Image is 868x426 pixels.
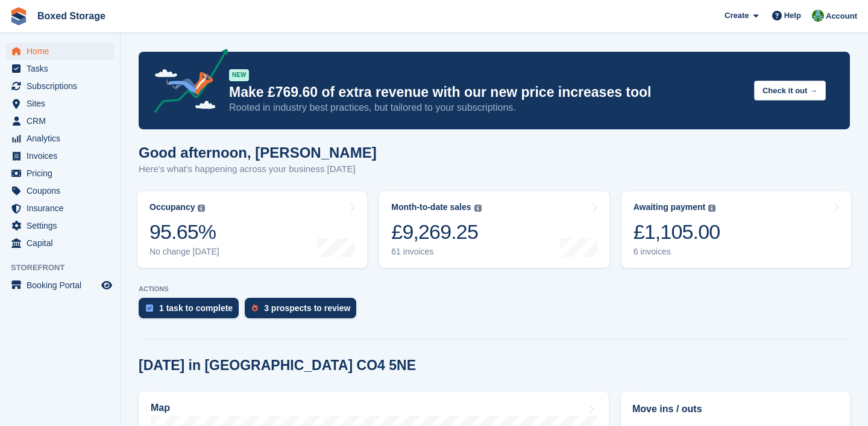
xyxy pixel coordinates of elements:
[229,69,249,81] div: NEW
[99,278,114,292] a: Preview store
[708,205,715,212] img: icon-info-grey-7440780725fd019a000dd9b08b2336e03edf1995a4989e88bcd33f0948082b44.svg
[27,277,99,294] span: Booking Portal
[6,113,114,129] a: menu
[144,49,228,117] img: price-adjustments-announcement-icon-8257ccfd72463d97f412b2fc003d46551f7dbcb40ab6d574587a9cd5c0d94...
[139,357,416,374] h2: [DATE] in [GEOGRAPHIC_DATA] CO4 5NE
[6,277,114,294] a: menu
[27,60,99,77] span: Tasks
[27,43,99,60] span: Home
[6,43,114,60] a: menu
[159,303,233,313] div: 1 task to complete
[27,113,99,129] span: CRM
[27,147,99,164] span: Invoices
[6,182,114,199] a: menu
[151,403,170,413] h2: Map
[725,10,749,22] span: Create
[826,10,857,22] span: Account
[27,165,99,182] span: Pricing
[391,220,481,244] div: £9,269.25
[139,162,377,176] p: Here's what's happening across your business [DATE]
[146,304,153,312] img: task-75834270c22a3079a89374b754ae025e5fb1db73e45f91037f5363f120a921f8.svg
[10,7,28,25] img: stora-icon-8386f47178a22dfd0bd8f6a31ec36ba5ce8667c1dd55bd0f319d3a0aa187defe.svg
[137,191,367,268] a: Occupancy 95.65% No change [DATE]
[139,298,245,324] a: 1 task to complete
[6,78,114,94] a: menu
[27,95,99,112] span: Sites
[474,205,482,212] img: icon-info-grey-7440780725fd019a000dd9b08b2336e03edf1995a4989e88bcd33f0948082b44.svg
[6,147,114,164] a: menu
[149,202,195,212] div: Occupancy
[27,217,99,234] span: Settings
[379,191,609,268] a: Month-to-date sales £9,269.25 61 invoices
[245,298,362,324] a: 3 prospects to review
[229,101,744,114] p: Rooted in industry best practices, but tailored to your subscriptions.
[229,84,744,101] p: Make £769.60 of extra revenue with our new price increases tool
[754,81,826,100] button: Check it out →
[391,247,481,257] div: 61 invoices
[634,202,706,212] div: Awaiting payment
[149,220,219,244] div: 95.65%
[139,144,377,161] h1: Good afternoon, [PERSON_NAME]
[6,95,114,112] a: menu
[27,78,99,94] span: Subscriptions
[634,220,720,244] div: £1,105.00
[27,200,99,217] span: Insurance
[149,247,219,257] div: No change [DATE]
[139,285,850,293] p: ACTIONS
[6,200,114,217] a: menu
[6,60,114,77] a: menu
[27,235,99,252] span: Capital
[391,202,471,212] div: Month-to-date sales
[6,130,114,147] a: menu
[11,262,120,274] span: Storefront
[27,182,99,199] span: Coupons
[6,235,114,252] a: menu
[33,6,110,26] a: Boxed Storage
[784,10,801,22] span: Help
[812,10,824,22] img: Tobias Butler
[252,304,258,312] img: prospect-51fa495bee0391a8d652442698ab0144808aea92771e9ea1ae160a38d050c398.svg
[634,247,720,257] div: 6 invoices
[6,165,114,182] a: menu
[264,303,350,313] div: 3 prospects to review
[6,217,114,234] a: menu
[198,205,205,212] img: icon-info-grey-7440780725fd019a000dd9b08b2336e03edf1995a4989e88bcd33f0948082b44.svg
[621,191,851,268] a: Awaiting payment £1,105.00 6 invoices
[632,402,838,416] h2: Move ins / outs
[27,130,99,147] span: Analytics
